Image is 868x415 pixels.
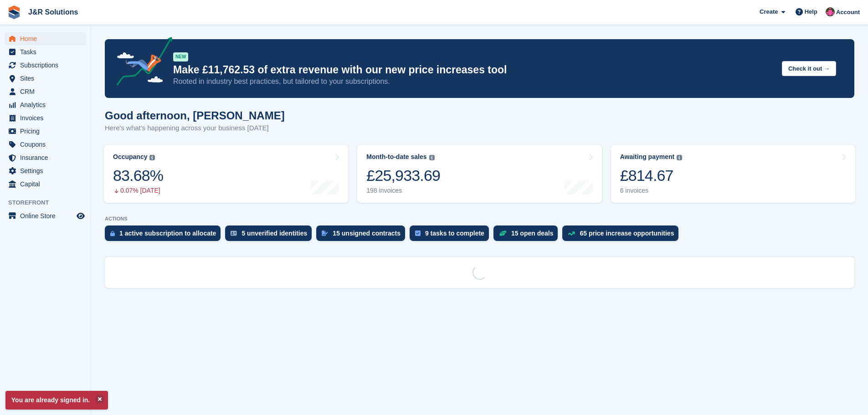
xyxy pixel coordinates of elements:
div: £814.67 [620,166,683,185]
span: CRM [20,85,75,98]
span: Subscriptions [20,59,75,72]
img: task-75834270c22a3079a89374b754ae025e5fb1db73e45f91037f5363f120a921f8.svg [415,231,421,236]
p: Rooted in industry best practices, but tailored to your subscriptions. [173,77,775,87]
a: 5 unverified identities [225,225,316,246]
p: Here's what's happening across your business [DATE] [105,123,285,133]
img: price_increase_opportunities-93ffe204e8149a01c8c9dc8f82e8f89637d9d84a8eef4429ea346261dce0b2c0.svg [568,231,575,236]
img: Julie Morgan [826,7,835,16]
img: price-adjustments-announcement-icon-8257ccfd72463d97f412b2fc003d46551f7dbcb40ab6d574587a9cd5c0d94... [109,37,173,89]
a: 1 active subscription to allocate [105,225,225,246]
img: deal-1b604bf984904fb50ccaf53a9ad4b4a5d6e5aea283cecdc64d6e3604feb123c2.svg [499,230,507,236]
a: menu [5,112,86,124]
a: Preview store [75,210,86,221]
button: Check it out → [782,61,836,76]
div: 83.68% [113,166,163,185]
div: 15 open deals [511,230,554,237]
p: ACTIONS [105,216,854,222]
a: menu [5,98,86,111]
a: menu [5,59,86,72]
span: Invoices [20,112,75,124]
img: icon-info-grey-7440780725fd019a000dd9b08b2336e03edf1995a4989e88bcd33f0948082b44.svg [149,155,155,160]
div: 198 invoices [366,187,440,195]
span: Coupons [20,138,75,151]
a: menu [5,125,86,138]
img: active_subscription_to_allocate_icon-d502201f5373d7db506a760aba3b589e785aa758c864c3986d89f69b8ff3... [110,231,115,236]
div: 5 unverified identities [241,230,307,237]
span: Analytics [20,98,75,111]
div: 15 unsigned contracts [333,230,401,237]
span: Tasks [20,46,75,58]
a: menu [5,151,86,164]
img: verify_identity-adf6edd0f0f0b5bbfe63781bf79b02c33cf7c696d77639b501bdc392416b5a36.svg [231,231,237,236]
div: 0.07% [DATE] [113,187,163,195]
div: £25,933.69 [366,166,440,185]
a: menu [5,46,86,58]
a: J&R Solutions [25,5,82,20]
div: NEW [173,52,188,61]
div: 1 active subscription to allocate [119,230,216,237]
a: 65 price increase opportunities [562,225,683,246]
a: menu [5,164,86,177]
div: Occupancy [113,153,147,161]
span: Storefront [8,198,91,207]
img: stora-icon-8386f47178a22dfd0bd8f6a31ec36ba5ce8667c1dd55bd0f319d3a0aa187defe.svg [7,5,21,19]
h1: Good afternoon, [PERSON_NAME] [105,109,285,122]
a: menu [5,32,86,45]
a: menu [5,138,86,151]
span: Home [20,32,75,45]
a: Month-to-date sales £25,933.69 198 invoices [357,145,601,203]
span: Online Store [20,210,75,222]
a: menu [5,85,86,98]
img: contract_signature_icon-13c848040528278c33f63329250d36e43548de30e8caae1d1a13099fd9432cc5.svg [322,231,328,236]
a: Occupancy 83.68% 0.07% [DATE] [104,145,348,203]
span: Settings [20,164,75,177]
a: 9 tasks to complete [410,225,493,246]
div: 9 tasks to complete [425,230,484,237]
p: Make £11,762.53 of extra revenue with our new price increases tool [173,63,775,77]
span: Create [760,7,778,16]
div: Month-to-date sales [366,153,426,161]
span: Help [805,7,817,16]
p: You are already signed in. [5,391,108,410]
span: Sites [20,72,75,85]
a: 15 open deals [493,225,563,246]
a: Awaiting payment £814.67 6 invoices [611,145,855,203]
span: Account [836,8,860,17]
a: 15 unsigned contracts [316,225,410,246]
span: Insurance [20,151,75,164]
div: 6 invoices [620,187,683,195]
img: icon-info-grey-7440780725fd019a000dd9b08b2336e03edf1995a4989e88bcd33f0948082b44.svg [677,155,682,160]
a: menu [5,210,86,222]
span: Pricing [20,125,75,138]
img: icon-info-grey-7440780725fd019a000dd9b08b2336e03edf1995a4989e88bcd33f0948082b44.svg [429,155,435,160]
span: Capital [20,178,75,190]
a: menu [5,178,86,190]
div: 65 price increase opportunities [580,230,674,237]
div: Awaiting payment [620,153,675,161]
a: menu [5,72,86,85]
